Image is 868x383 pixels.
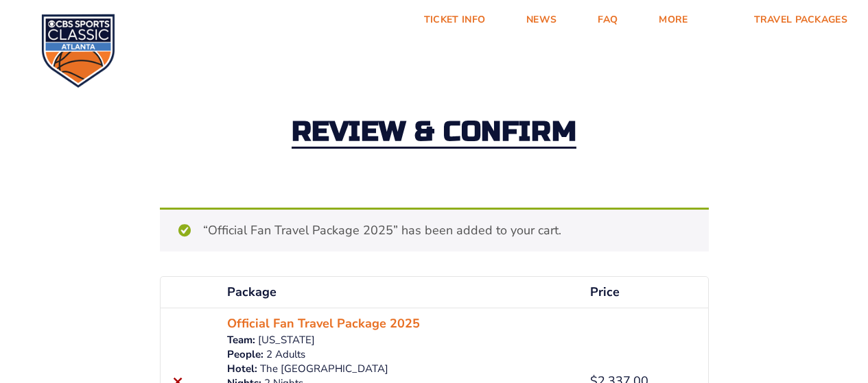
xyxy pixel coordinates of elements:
[227,362,257,376] dt: Hotel:
[227,314,420,333] a: Official Fan Travel Package 2025
[219,277,582,308] th: Package
[227,362,574,376] p: The [GEOGRAPHIC_DATA]
[582,277,707,308] th: Price
[227,347,574,362] p: 2 Adults
[227,333,255,347] dt: Team:
[292,118,577,149] h2: Review & Confirm
[227,347,263,362] dt: People:
[160,208,709,251] div: “Official Fan Travel Package 2025” has been added to your cart.
[41,14,115,88] img: CBS Sports Classic
[227,333,574,347] p: [US_STATE]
